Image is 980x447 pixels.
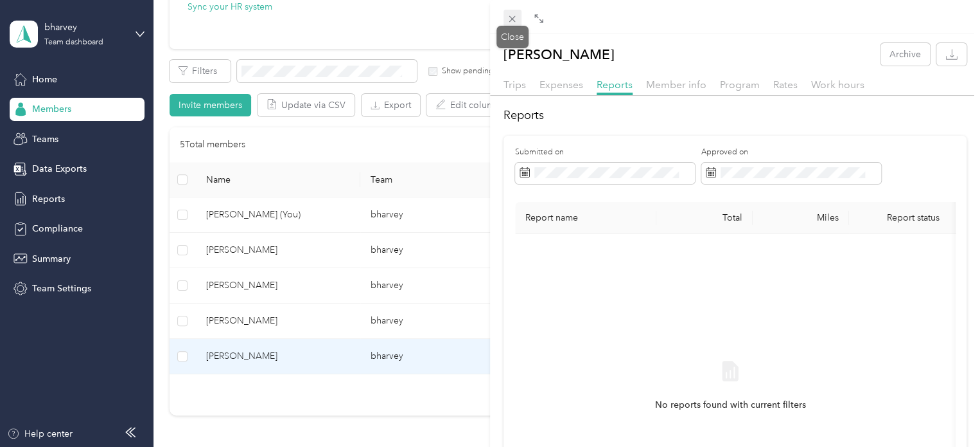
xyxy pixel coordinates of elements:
span: Program [720,78,760,91]
div: Miles [763,212,839,223]
span: Member info [646,78,706,91]
div: Close [496,26,529,48]
span: No reports found with current filters [655,398,806,412]
span: Trips [503,78,526,91]
p: [PERSON_NAME] [503,43,615,66]
span: Reports [597,78,633,91]
iframe: Everlance-gr Chat Button Frame [908,375,980,447]
th: Report name [515,202,656,234]
div: Total [667,212,742,223]
span: Report status [859,212,967,223]
button: Archive [880,43,930,66]
span: Work hours [811,78,864,91]
label: Submitted on [515,147,695,158]
label: Approved on [701,147,881,158]
h2: Reports [503,107,967,124]
span: Rates [773,78,798,91]
span: Expenses [539,78,583,91]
